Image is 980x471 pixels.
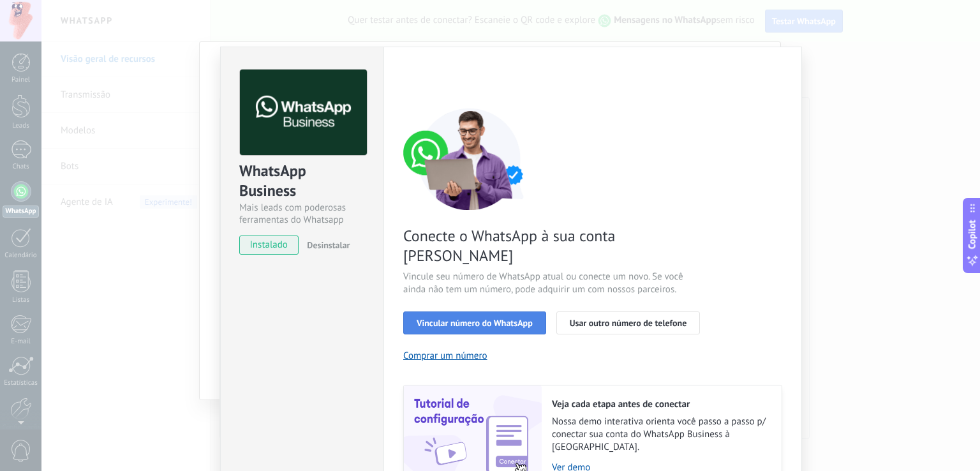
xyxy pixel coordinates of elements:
button: Comprar um número [403,350,487,362]
div: Mais leads com poderosas ferramentas do Whatsapp [239,202,365,226]
span: Nossa demo interativa orienta você passo a passo p/ conectar sua conta do WhatsApp Business à [GE... [552,415,769,454]
h2: Veja cada etapa antes de conectar [552,398,769,410]
button: Usar outro número de telefone [556,311,701,334]
button: Desinstalar [302,235,350,255]
div: WhatsApp Business [239,161,365,202]
span: instalado [240,235,298,255]
span: Vincular número do WhatsApp [417,318,533,327]
span: Copilot [966,220,979,250]
span: Desinstalar [307,239,350,251]
img: connect number [403,108,537,210]
span: Usar outro número de telefone [570,318,687,327]
span: Conecte o WhatsApp à sua conta [PERSON_NAME] [403,226,707,265]
button: Vincular número do WhatsApp [403,311,546,334]
span: Vincule seu número de WhatsApp atual ou conecte um novo. Se você ainda não tem um número, pode ad... [403,271,707,296]
img: logo_main.png [240,70,367,156]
